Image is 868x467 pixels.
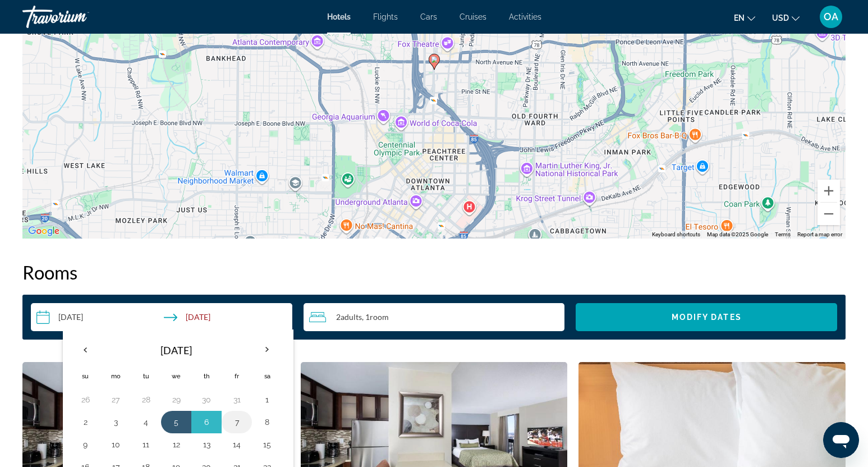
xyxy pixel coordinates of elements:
[772,13,789,22] span: USD
[258,392,276,408] button: Day 1
[22,2,135,31] a: Travorium
[460,12,486,21] a: Cruises
[198,414,215,430] button: Day 6
[167,414,185,430] button: Day 5
[823,422,859,458] iframe: Button to launch messaging window
[228,392,246,408] button: Day 31
[76,392,94,408] button: Day 26
[25,224,62,239] a: Open this area in Google Maps (opens a new window)
[252,337,282,363] button: Next month
[25,224,62,239] img: Google
[362,313,389,322] span: , 1
[228,414,246,430] button: Day 7
[816,5,846,29] button: User Menu
[137,392,155,408] button: Day 28
[672,313,742,322] span: Modify Dates
[824,11,838,22] span: OA
[420,12,437,21] a: Cars
[336,313,362,322] span: 2
[327,12,351,21] a: Hotels
[258,414,276,430] button: Day 8
[100,337,252,364] th: [DATE]
[707,231,768,237] span: Map data ©2025 Google
[797,231,842,237] a: Report a map error
[137,437,155,452] button: Day 11
[373,12,398,21] a: Flights
[652,231,700,239] button: Keyboard shortcuts
[509,12,541,21] a: Activities
[734,10,755,26] button: Change language
[258,437,276,452] button: Day 15
[107,392,125,408] button: Day 27
[107,414,125,430] button: Day 3
[818,203,840,225] button: Zoom out
[76,414,94,430] button: Day 2
[167,437,185,452] button: Day 12
[31,303,292,331] button: Select check in and out date
[341,312,362,322] span: Adults
[70,337,100,363] button: Previous month
[734,13,745,22] span: en
[198,392,215,408] button: Day 30
[772,10,800,26] button: Change currency
[22,261,846,283] h2: Rooms
[576,303,837,331] button: Modify Dates
[304,303,565,331] button: Travelers: 2 adults, 0 children
[31,303,837,331] div: Search widget
[107,437,125,452] button: Day 10
[167,392,185,408] button: Day 29
[198,437,215,452] button: Day 13
[370,312,389,322] span: Room
[775,231,791,237] a: Terms (opens in new tab)
[228,437,246,452] button: Day 14
[818,180,840,202] button: Zoom in
[137,414,155,430] button: Day 4
[76,437,94,452] button: Day 9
